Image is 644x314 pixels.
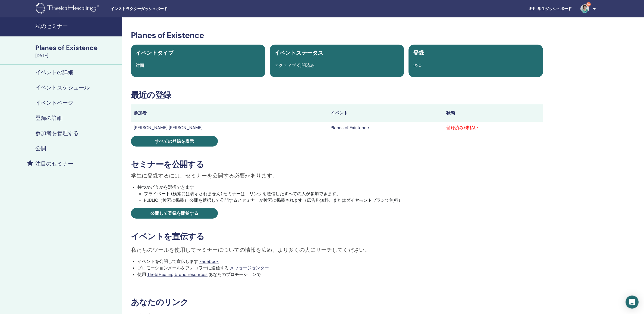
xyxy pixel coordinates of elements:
div: Open Intercom Messenger [626,296,639,309]
h4: イベントの詳細 [35,69,73,76]
li: プロモーションメールをフォロワーに送信する [137,265,543,271]
h4: 参加者を管理する [35,130,79,136]
th: 参加者 [131,104,328,122]
span: 9+ [586,2,591,7]
a: 学生ダッシュボード [524,4,576,14]
th: 状態 [444,104,543,122]
h4: 登録の詳細 [35,115,62,121]
div: [DATE] [35,52,119,59]
h3: セミナーを公開する [131,160,543,169]
span: インストラクターダッシュボード [111,6,192,12]
h3: 最近の登録 [131,90,543,100]
li: プライベート (検索には表示されません) セミナーは、リンクを送信したすべての人が参加できます。 [144,191,543,197]
span: 1/20 [413,63,422,68]
a: Planes of Existence[DATE] [32,43,122,59]
p: 学生に登録するには、セミナーを公開する必要があります。 [131,172,543,180]
a: メッセージセンター [230,265,269,271]
div: 登録済み/未払い [446,125,540,131]
span: 対面 [136,63,144,68]
span: 登録 [413,49,424,56]
h3: あなたのリンク [131,297,543,307]
a: Facebook [199,259,219,264]
span: イベントタイプ [136,49,174,56]
h3: Planes of Existence [131,30,543,40]
h4: 公開 [35,145,46,152]
th: イベント [328,104,444,122]
p: 私たちのツールを使用してセミナーについての情報を広め、より多くの人にリーチしてください。 [131,246,543,254]
h4: イベントスケジュール [35,84,90,91]
span: すべての登録を表示 [155,138,194,144]
div: Planes of Existence [35,43,119,52]
h4: 注目のセミナー [35,160,73,167]
li: 使用 あなたのプロモーションで [137,271,543,278]
li: PUBLIC（検索に掲載） 公開を選択して公開するとセミナーが検索に掲載されます（広告料無料、またはダイヤモンドプランで無料） [144,197,543,204]
img: graduation-cap-white.svg [529,6,535,11]
img: logo.png [36,3,101,15]
h4: 私のセミナー [35,23,119,29]
h3: イベントを宣伝する [131,232,543,241]
span: アクティブ 公開済み [274,63,315,68]
li: 持つかどうかを選択できます [137,184,543,204]
td: Planes of Existence [328,122,444,134]
td: [PERSON_NAME] [PERSON_NAME] [131,122,328,134]
li: イベントを公開して宣伝します [137,258,543,265]
a: ThetaHealing brand resources [147,272,208,277]
a: 公開して登録を開始する [131,208,218,219]
span: イベントステータス [274,49,323,56]
img: default.jpg [580,4,589,13]
a: すべての登録を表示 [131,136,218,147]
h4: イベントページ [35,100,73,106]
span: 公開して登録を開始する [150,210,198,216]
